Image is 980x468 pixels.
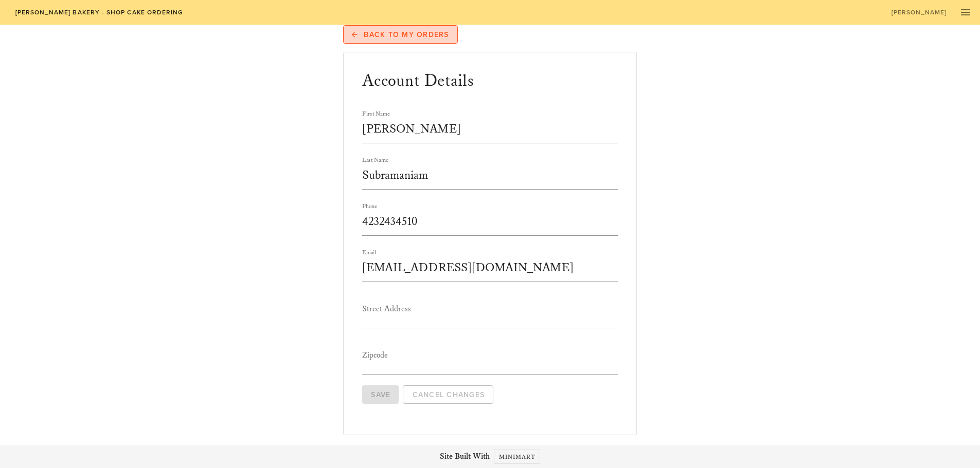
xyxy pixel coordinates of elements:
[343,25,458,44] a: Back to My Orders
[884,5,953,20] a: [PERSON_NAME]
[440,451,490,463] span: Site Built With
[362,110,390,118] label: First Name
[362,249,376,256] label: Email
[494,450,541,464] a: Minimart
[8,5,190,20] a: [PERSON_NAME] Bakery - Shop Cake Ordering
[362,71,474,91] h2: Account Details
[891,9,947,16] span: [PERSON_NAME]
[362,202,377,210] label: Phone
[362,156,388,164] label: Last Name
[14,9,183,16] span: [PERSON_NAME] Bakery - Shop Cake Ordering
[352,30,449,39] span: Back to My Orders
[498,453,536,461] span: Minimart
